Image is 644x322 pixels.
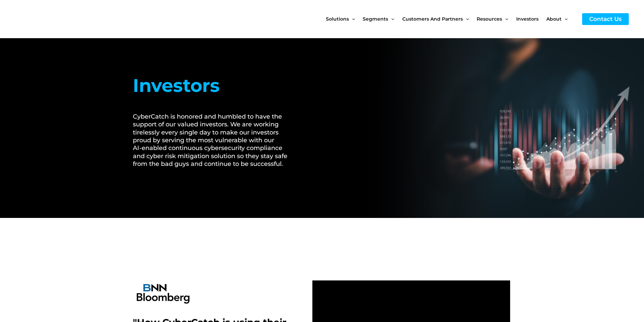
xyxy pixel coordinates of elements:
[133,72,295,99] h1: Investors
[12,5,93,33] img: CyberCatch
[363,5,388,33] span: Segments
[582,13,629,25] a: Contact Us
[133,113,295,168] h2: CyberCatch is honored and humbled to have the support of our valued investors. We are working tir...
[463,5,469,33] span: Menu Toggle
[546,5,562,33] span: About
[326,5,349,33] span: Solutions
[402,5,463,33] span: Customers and Partners
[326,5,575,33] nav: Site Navigation: New Main Menu
[562,5,568,33] span: Menu Toggle
[349,5,355,33] span: Menu Toggle
[516,5,539,33] span: Investors
[502,5,508,33] span: Menu Toggle
[516,5,546,33] a: Investors
[388,5,394,33] span: Menu Toggle
[477,5,502,33] span: Resources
